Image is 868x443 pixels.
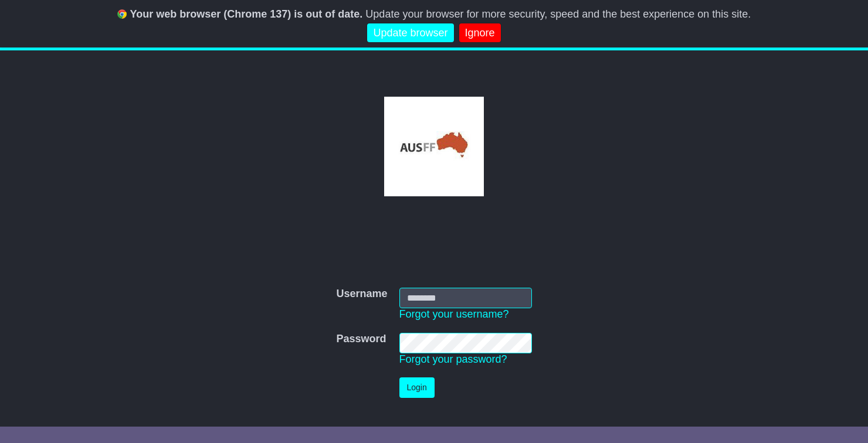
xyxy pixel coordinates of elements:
a: Update browser [367,23,453,43]
span: Update your browser for more security, speed and the best experience on this site. [365,8,751,20]
label: Username [336,288,387,301]
button: Login [399,377,435,398]
a: Ignore [459,23,501,43]
a: Forgot your password? [399,353,507,365]
label: Password [336,333,386,346]
b: Your web browser (Chrome 137) is out of date. [130,8,363,20]
img: RKH Enterprises Pty Ltd [384,97,484,196]
a: Forgot your username? [399,308,509,320]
